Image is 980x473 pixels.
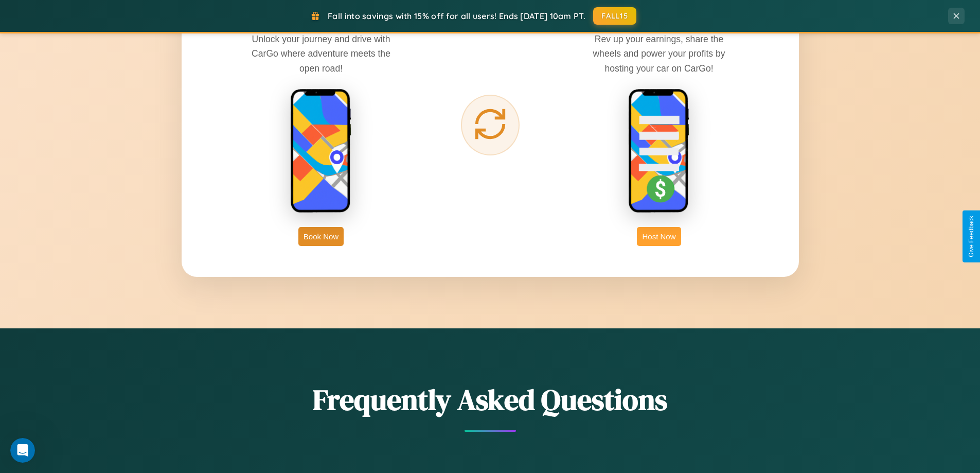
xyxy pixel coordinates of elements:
img: rent phone [290,89,352,214]
img: host phone [628,89,690,214]
button: FALL15 [593,7,636,25]
h2: Frequently Asked Questions [182,380,799,419]
iframe: Intercom live chat [10,438,35,463]
button: Book Now [298,227,344,246]
p: Unlock your journey and drive with CarGo where adventure meets the open road! [244,32,398,75]
span: Fall into savings with 15% off for all users! Ends [DATE] 10am PT. [328,11,585,21]
button: Host Now [637,227,681,246]
div: Give Feedback [968,216,975,257]
p: Rev up your earnings, share the wheels and power your profits by hosting your car on CarGo! [582,32,736,75]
